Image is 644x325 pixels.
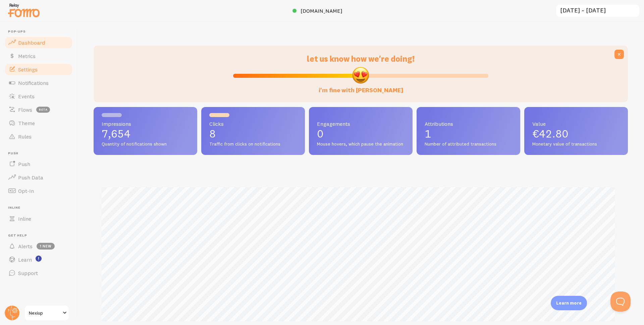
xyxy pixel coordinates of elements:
a: Push [4,157,73,171]
svg: <p>Watch New Feature Tutorials!</p> [36,256,42,262]
a: Alerts 1 new [4,239,73,253]
span: Dashboard [18,39,45,46]
img: emoji.png [352,66,370,84]
span: Traffic from clicks on notifications [209,141,297,147]
span: Alerts [18,243,33,250]
a: Support [4,266,73,280]
span: Clicks [209,121,297,126]
span: Pop-ups [8,30,73,34]
span: Value [532,121,620,126]
span: Theme [18,120,35,126]
a: Settings [4,63,73,76]
a: Rules [4,130,73,143]
a: Inline [4,212,73,225]
label: i'm fine with [PERSON_NAME] [319,80,403,94]
span: 1 new [37,243,55,250]
span: Settings [18,66,38,73]
span: Events [18,93,35,100]
span: Inline [18,215,31,222]
a: Notifications [4,76,73,90]
span: Nexiup [29,309,61,317]
span: Support [18,270,38,276]
a: Opt-In [4,184,73,198]
div: Learn more [551,296,587,310]
span: Number of attributed transactions [425,141,512,147]
a: Flows beta [4,103,73,116]
a: Theme [4,116,73,130]
a: Push Data [4,171,73,184]
span: Impressions [102,121,189,126]
span: Push [8,151,73,156]
p: 8 [209,128,297,139]
span: Notifications [18,79,49,86]
span: Push Data [18,174,43,181]
span: Engagements [317,121,405,126]
a: Events [4,90,73,103]
span: €42.80 [532,127,569,140]
a: Dashboard [4,36,73,49]
span: Push [18,161,30,167]
span: Rules [18,133,32,140]
p: 7,654 [102,128,189,139]
span: Metrics [18,53,36,59]
span: Mouse hovers, which pause the animation [317,141,405,147]
iframe: Help Scout Beacon - Open [610,291,631,312]
p: Learn more [556,300,582,306]
a: Metrics [4,49,73,63]
a: Nexiup [24,305,69,321]
span: Inline [8,206,73,210]
a: Learn [4,253,73,266]
span: Attributions [425,121,512,126]
span: Get Help [8,233,73,238]
span: Opt-In [18,187,34,194]
span: let us know how we're doing! [307,54,415,64]
p: 1 [425,128,512,139]
p: 0 [317,128,405,139]
span: beta [36,107,50,113]
span: Learn [18,256,32,263]
span: Quantity of notifications shown [102,141,189,147]
span: Flows [18,106,32,113]
img: fomo-relay-logo-orange.svg [7,2,41,19]
span: Monetary value of transactions [532,141,620,147]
